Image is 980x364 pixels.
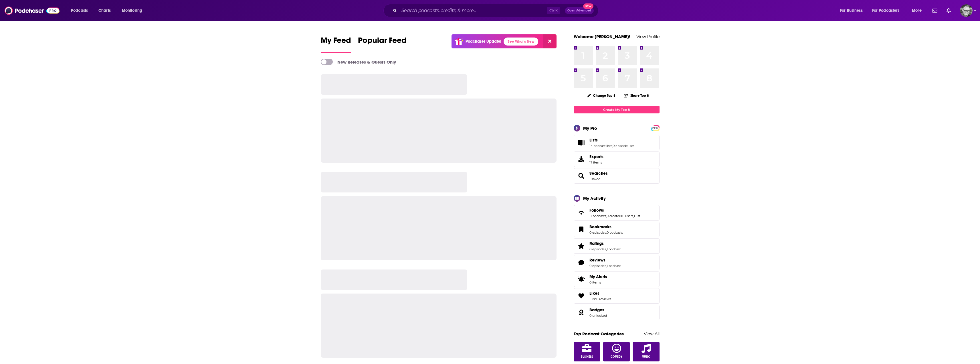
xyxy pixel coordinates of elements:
a: Popular Feed [358,36,407,53]
span: Open Advanced [567,9,591,12]
span: Lists [589,137,598,143]
a: Lists [576,139,587,147]
span: Exports [576,155,587,163]
span: Likes [574,288,660,304]
a: Searches [589,171,608,176]
span: For Podcasters [872,7,900,15]
span: Logged in as wilsonrcraig [960,4,973,17]
span: PRO [652,126,659,130]
span: Follows [574,205,660,221]
div: Search podcasts, credits, & more... [389,4,604,17]
span: Reviews [574,255,660,270]
a: Create My Top 8 [574,106,660,113]
span: , [606,247,607,251]
a: 1 podcast [607,264,621,268]
span: Bookmarks [589,224,611,229]
span: My Alerts [589,274,607,279]
span: Popular Feed [358,36,407,49]
a: View All [644,331,660,337]
a: PRO [652,126,659,130]
span: Ratings [574,238,660,254]
a: Exports [574,151,660,167]
span: Charts [98,7,111,15]
span: Bookmarks [574,222,660,237]
a: 1 saved [589,177,600,181]
a: 0 episodes [589,247,606,251]
span: For Business [840,7,863,15]
a: Music [633,342,660,361]
a: 0 creators [607,214,622,218]
a: Lists [589,137,634,143]
span: Searches [574,168,660,184]
span: , [606,214,607,218]
a: 14 podcast lists [589,144,612,148]
span: Badges [589,307,604,312]
span: 17 items [589,160,603,164]
a: Badges [589,307,607,312]
span: Lists [574,135,660,150]
span: 0 items [589,280,607,284]
a: Business [574,342,601,361]
div: My Pro [583,125,597,131]
a: Top Podcast Categories [574,331,624,337]
a: View Profile [636,34,660,39]
a: Podchaser - Follow, Share and Rate Podcasts [5,5,60,16]
a: Follows [589,208,640,213]
p: Podchaser Update! [466,39,501,44]
span: , [633,214,634,218]
a: 0 reviews [596,297,611,301]
span: Music [642,355,650,359]
a: 0 users [622,214,633,218]
button: open menu [836,6,870,15]
span: Business [581,355,593,359]
a: Reviews [589,257,621,263]
a: Likes [576,292,587,300]
a: 0 podcasts [607,231,623,235]
button: Open AdvancedNew [565,7,594,14]
button: open menu [868,6,908,15]
button: open menu [118,6,150,15]
input: Search podcasts, credits, & more... [399,6,547,15]
span: , [612,144,613,148]
span: Exports [589,154,603,159]
a: Badges [576,308,587,316]
span: My Alerts [576,275,587,283]
span: My Feed [321,36,351,49]
span: , [606,231,607,235]
span: Reviews [589,257,605,263]
button: Share Top 8 [623,90,649,101]
a: 0 episodes [589,231,606,235]
div: My Activity [583,196,606,201]
a: Reviews [576,259,587,267]
button: Change Top 8 [584,92,619,99]
a: Bookmarks [589,224,623,229]
span: Podcasts [71,7,88,15]
span: , [596,297,596,301]
span: Likes [589,291,599,296]
span: More [912,7,922,15]
a: Comedy [603,342,630,361]
a: Follows [576,209,587,217]
a: My Alerts [574,271,660,287]
span: Badges [574,305,660,320]
a: Ratings [576,242,587,250]
a: 0 episodes [589,264,606,268]
a: Show notifications dropdown [930,6,940,15]
span: New [583,3,593,9]
a: Charts [95,6,114,15]
a: Searches [576,172,587,180]
a: My Feed [321,36,351,53]
a: 0 unlocked [589,314,607,318]
span: Ratings [589,241,604,246]
a: See What's New [504,38,538,46]
a: Show notifications dropdown [944,6,953,15]
a: Likes [589,291,611,296]
a: Bookmarks [576,225,587,233]
span: Ctrl K [547,7,560,14]
button: open menu [908,6,929,15]
img: User Profile [960,4,973,17]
